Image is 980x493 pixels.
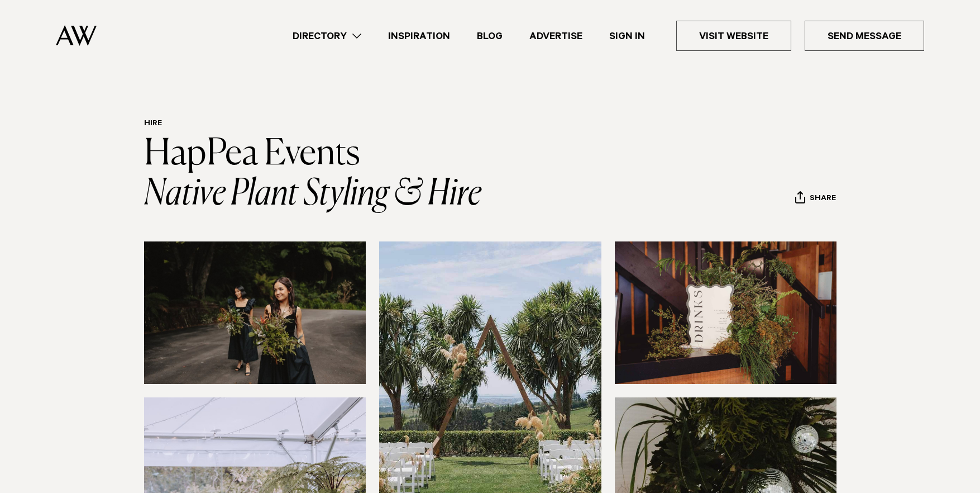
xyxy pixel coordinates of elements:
[805,21,924,51] a: Send Message
[795,191,836,207] button: Share
[144,120,162,129] a: Hire
[596,29,658,44] a: Sign In
[144,136,481,212] a: HapPea Events Native Plant Styling & Hire
[676,21,791,51] a: Visit Website
[463,29,516,44] a: Blog
[56,25,97,46] img: Auckland Weddings Logo
[516,29,596,44] a: Advertise
[279,29,375,44] a: Directory
[810,194,836,205] span: Share
[375,29,463,44] a: Inspiration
